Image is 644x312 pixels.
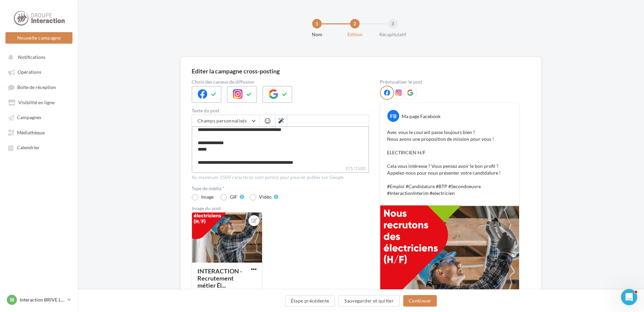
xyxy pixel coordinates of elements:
[18,69,41,75] span: Opérations
[197,267,242,289] div: INTERACTION - Recrutement métier Él...
[5,32,72,44] button: Nouvelle campagne
[20,296,65,303] p: Interaction BRIVE LA GAILLARDE
[4,81,74,93] a: Boîte de réception
[17,145,40,151] span: Calendrier
[192,206,369,211] div: Image du post
[4,141,74,153] a: Calendrier
[4,96,74,108] a: Visibilité en ligne
[4,51,71,63] button: Notifications
[201,195,214,199] div: Image
[18,54,45,60] span: Notifications
[192,68,280,74] div: Editer la campagne cross-posting
[192,186,369,191] label: Type de média *
[192,175,369,181] div: Au maximum 1500 caractères sont permis pour pouvoir publier sur Google
[387,129,512,197] p: Avec vous le courant passe toujours bien ? Nous avons une proposition de mission pour vous ! ELEC...
[17,130,45,135] span: Médiathèque
[10,296,14,303] span: IB
[4,111,74,123] a: Campagnes
[402,113,441,120] div: Ma page Facebook
[192,165,369,173] label: 371/1500
[350,19,360,28] div: 2
[192,115,259,127] button: Champs personnalisés
[192,108,369,113] label: Texte du post
[192,80,369,84] label: Choix des canaux de diffusion
[5,293,72,306] a: IB Interaction BRIVE LA GAILLARDE
[312,19,322,28] div: 1
[285,295,335,307] button: Étape précédente
[403,295,437,307] button: Continuer
[339,295,400,307] button: Sauvegarder et quitter
[4,66,74,78] a: Opérations
[17,115,41,120] span: Campagnes
[18,99,55,105] span: Visibilité en ligne
[17,84,56,90] span: Boîte de réception
[4,126,74,138] a: Médiathèque
[380,80,519,84] div: Prévisualiser le post
[388,19,398,28] div: 3
[230,195,237,199] div: GIF
[371,31,414,38] div: Récapitulatif
[333,31,377,38] div: Edition
[197,118,247,124] span: Champs personnalisés
[621,289,637,305] iframe: Intercom live chat
[295,31,339,38] div: Nom
[259,195,272,199] div: Vidéo
[387,110,399,122] div: FB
